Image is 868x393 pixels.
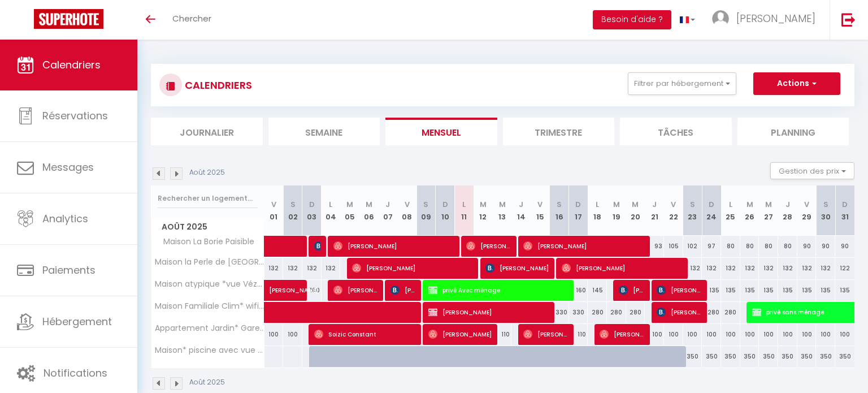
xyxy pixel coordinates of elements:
[462,199,466,210] abbr: L
[189,167,225,178] p: Août 2025
[588,185,607,236] th: 18
[736,11,815,25] span: [PERSON_NAME]
[797,280,817,301] div: 135
[503,118,615,145] li: Trimestre
[797,185,817,236] th: 29
[835,280,854,301] div: 135
[740,324,759,345] div: 100
[474,185,493,236] th: 12
[702,346,721,367] div: 350
[153,302,266,310] span: Maison Familiale Clim* wifi* forêt* Gourdon/[GEOGRAPHIC_DATA]
[314,323,416,345] span: Soizic Constant
[385,118,497,145] li: Mensuel
[702,280,721,301] div: 135
[264,258,284,279] div: 132
[683,346,702,367] div: 350
[740,236,759,257] div: 80
[671,199,676,210] abbr: V
[302,185,322,236] th: 03
[333,235,455,257] span: [PERSON_NAME]
[816,346,835,367] div: 350
[797,236,817,257] div: 90
[569,185,588,236] th: 17
[557,199,562,210] abbr: S
[729,199,732,210] abbr: L
[620,118,732,145] li: Tâches
[759,258,778,279] div: 132
[797,258,817,279] div: 132
[607,185,626,236] th: 19
[816,280,835,301] div: 135
[657,279,701,301] span: [PERSON_NAME]
[182,72,252,98] h3: CALENDRIERS
[626,185,645,236] th: 20
[264,185,284,236] th: 01
[652,199,657,210] abbr: J
[593,10,671,29] button: Besoin d'aide ?
[823,199,828,210] abbr: S
[264,324,284,345] div: 100
[283,185,302,236] th: 02
[153,280,266,288] span: Maison atypique *vue Vézère* centre [GEOGRAPHIC_DATA]
[569,324,588,345] div: 110
[759,185,778,236] th: 27
[600,323,644,345] span: [PERSON_NAME]
[778,185,797,236] th: 28
[721,302,740,323] div: 280
[340,185,359,236] th: 05
[153,236,257,248] span: Maison La Borie Paisible
[785,199,790,210] abbr: J
[835,324,854,345] div: 100
[778,258,797,279] div: 132
[759,280,778,301] div: 135
[797,324,817,345] div: 100
[702,258,721,279] div: 132
[759,236,778,257] div: 80
[797,346,817,367] div: 350
[759,346,778,367] div: 350
[664,185,683,236] th: 22
[428,301,550,323] span: [PERSON_NAME]
[770,162,854,179] button: Gestion des prix
[189,377,225,388] p: Août 2025
[290,199,296,210] abbr: S
[721,346,740,367] div: 350
[151,219,264,235] span: Août 2025
[499,199,506,210] abbr: M
[721,236,740,257] div: 80
[366,199,372,210] abbr: M
[740,258,759,279] div: 132
[575,199,581,210] abbr: D
[683,236,702,257] div: 102
[721,324,740,345] div: 100
[485,257,549,279] span: [PERSON_NAME]
[765,199,772,210] abbr: M
[550,185,569,236] th: 16
[753,72,840,95] button: Actions
[519,199,523,210] abbr: J
[480,199,487,210] abbr: M
[702,185,721,236] th: 24
[645,324,664,345] div: 100
[158,188,258,209] input: Rechercher un logement...
[379,185,398,236] th: 07
[511,185,531,236] th: 14
[709,199,714,210] abbr: D
[569,280,588,301] div: 160
[628,72,736,95] button: Filtrer par hébergement
[42,314,112,329] span: Hébergement
[322,258,341,279] div: 132
[436,185,455,236] th: 10
[569,302,588,323] div: 330
[531,185,550,236] th: 15
[329,199,332,210] abbr: L
[42,263,96,277] span: Paiements
[537,199,542,210] abbr: V
[683,324,702,345] div: 100
[333,279,378,301] span: [PERSON_NAME]
[283,324,302,345] div: 100
[740,280,759,301] div: 135
[352,257,474,279] span: [PERSON_NAME]
[721,185,740,236] th: 25
[804,199,809,210] abbr: V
